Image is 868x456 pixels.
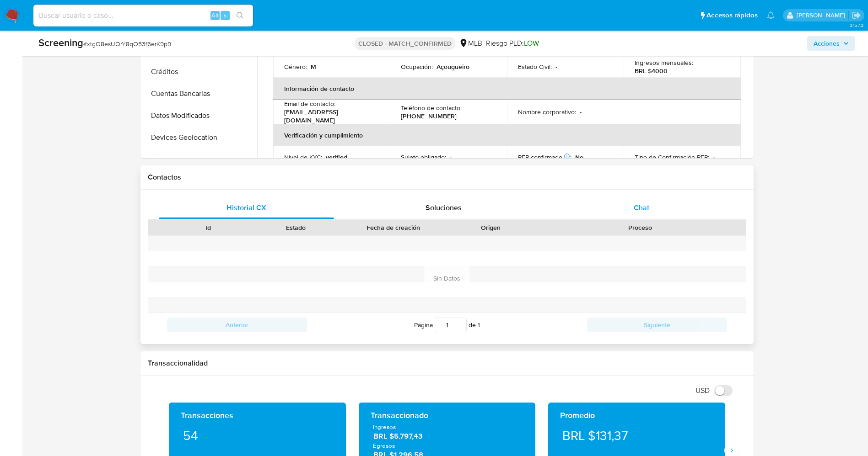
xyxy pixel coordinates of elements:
[634,202,649,213] span: Chat
[401,112,457,120] p: [PHONE_NUMBER]
[311,63,316,71] p: M
[635,67,668,75] p: BRL $4000
[486,38,539,48] span: Riesgo PLD:
[518,108,576,116] p: Nombre corporativo :
[284,108,376,124] p: [EMAIL_ADDRESS][DOMAIN_NAME]
[807,36,855,51] button: Acciones
[143,83,257,105] button: Cuentas Bancarias
[273,78,741,100] th: Información de contacto
[346,223,440,232] div: Fecha de creación
[231,9,249,22] button: search-icon
[171,223,246,232] div: Id
[635,58,693,67] p: Ingresos mensuales :
[33,10,253,21] input: Buscar usuario o caso...
[797,11,848,20] p: jesica.barrios@mercadolibre.com
[284,100,335,108] p: Email de contacto :
[143,61,257,83] button: Créditos
[518,63,552,71] p: Estado Civil :
[518,153,571,161] p: PEP confirmado :
[635,153,709,161] p: Tipo de Confirmación PEP :
[478,320,480,329] span: 1
[148,359,746,368] h1: Transaccionalidad
[284,153,322,161] p: Nivel de KYC :
[852,11,861,20] a: Salir
[437,63,469,71] p: Açougueiro
[850,21,863,29] span: 3.157.3
[259,223,334,232] div: Estado
[555,63,557,71] p: -
[575,153,583,161] p: No
[148,173,746,182] h1: Contactos
[414,318,480,332] span: Página de
[706,11,758,20] span: Accesos rápidos
[226,202,266,213] span: Historial CX
[453,223,528,232] div: Origen
[426,202,462,213] span: Soluciones
[224,11,226,20] span: s
[524,38,539,48] span: LOW
[580,108,582,116] p: -
[401,63,433,71] p: Ocupación :
[767,11,775,19] a: Notificaciones
[814,36,840,51] span: Acciones
[143,105,257,127] button: Datos Modificados
[211,11,219,20] span: Alt
[284,63,307,71] p: Género :
[167,318,307,332] button: Anterior
[541,223,739,232] div: Proceso
[401,104,462,112] p: Teléfono de contacto :
[401,153,446,161] p: Sujeto obligado :
[450,153,452,161] p: -
[143,148,257,170] button: Direcciones
[143,127,257,148] button: Devices Geolocation
[83,39,171,48] span: # xtgQ8esUQrY8qO53f6erK9p9
[459,38,482,48] div: MLB
[326,153,347,161] p: verified
[273,124,741,146] th: Verificación y cumplimiento
[38,35,83,50] b: Screening
[587,318,727,332] button: Siguiente
[355,37,455,50] p: CLOSED - MATCH_CONFIRMED
[713,153,715,161] p: -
